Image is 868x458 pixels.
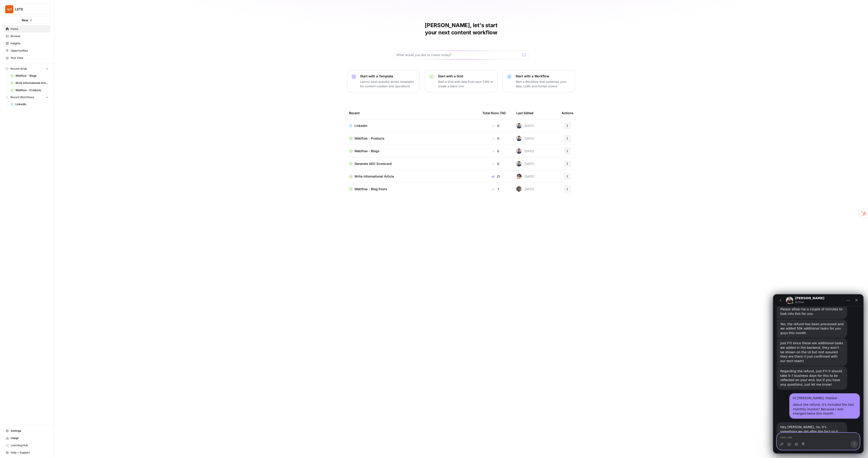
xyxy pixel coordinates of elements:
[11,429,48,433] span: Settings
[354,123,367,128] span: LinkedIn
[354,174,394,179] span: Write Informational Article
[360,79,416,88] p: Launch best-practice driven templates for content creation and operations
[354,149,380,153] span: Webflow - Blogs
[516,161,534,166] div: [DATE]
[11,27,48,31] span: Home
[8,79,50,87] a: Write Informational Article
[561,107,573,119] div: Actions
[482,136,509,141] div: 0
[4,434,50,442] a: Usage
[516,136,534,141] div: [DATE]
[4,65,50,72] button: Recent Grids
[516,186,522,192] img: u93l1oyz1g39q1i4vkrv6vz0p6p4
[11,49,48,53] span: Opportunities
[11,34,48,38] span: Browse
[516,174,534,179] div: [DATE]
[516,186,534,192] div: [DATE]
[516,74,571,78] p: Start with a Workflow
[347,70,420,92] button: Start with a TemplateLaunch best-practice driven templates for content creation and operations
[15,74,48,78] span: Webflow - Blogs
[354,187,387,191] span: Webflow - Blog Posts
[15,81,48,85] span: Write Informational Article
[354,136,384,141] span: Webflow - Products
[5,5,13,13] img: LETS Logo
[4,17,50,24] button: New
[773,294,863,453] iframe: Intercom live chat
[4,94,50,101] button: Recent Workflows
[15,7,42,12] span: LETS
[503,70,575,92] button: Start with a WorkflowStart a Workflow that combines your data, LLMs and human review
[516,148,522,154] img: 5d1k13leg0nycxz2j92w4c5jfa9r
[349,187,475,191] a: Webflow - Blog Posts
[482,187,509,191] div: 7
[10,95,34,99] span: Recent Workflows
[516,123,522,128] img: 5d1k13leg0nycxz2j92w4c5jfa9r
[4,54,50,62] a: Your Data
[516,136,522,141] img: 5d1k13leg0nycxz2j92w4c5jfa9r
[516,123,534,128] div: [DATE]
[482,161,509,166] div: 0
[425,70,497,92] button: Start with a GridStart a Grid with data from your CMS or create a blank one
[8,87,50,94] a: Webflow - Products
[349,149,475,153] a: Webflow - Blogs
[10,67,27,71] span: Recent Grids
[516,161,522,166] img: 5d1k13leg0nycxz2j92w4c5jfa9r
[4,33,50,40] a: Browse
[8,72,50,79] a: Webflow - Blogs
[349,107,475,119] div: Recent
[438,74,493,78] p: Start with a Grid
[482,107,506,119] div: Total Runs (7d)
[4,47,50,54] a: Opportunities
[482,174,509,179] div: 21
[516,79,571,88] p: Start a Workflow that combines your data, LLMs and human review
[4,442,50,449] a: Learning Hub
[8,101,50,108] a: LinkedIn
[11,443,48,447] span: Learning Hub
[393,22,529,36] h1: [PERSON_NAME], let's start your next content workflow
[11,436,48,440] span: Usage
[11,451,48,455] span: Help + Support
[22,18,28,22] span: New
[396,53,521,57] input: What would you like to create today?
[482,123,509,128] div: 0
[516,174,522,179] img: b7bpcw6woditr64t6kdvakfrv0sk
[4,25,50,33] a: Home
[15,88,48,92] span: Webflow - Products
[4,40,50,47] a: Insights
[516,107,533,119] div: Last Edited
[360,74,416,78] p: Start with a Template
[349,161,475,166] a: Generate AEO Scorecard
[11,41,48,45] span: Insights
[438,79,493,88] p: Start a Grid with data from your CMS or create a blank one
[11,56,48,60] span: Your Data
[4,449,50,456] button: Help + Support
[349,123,475,128] a: LinkedIn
